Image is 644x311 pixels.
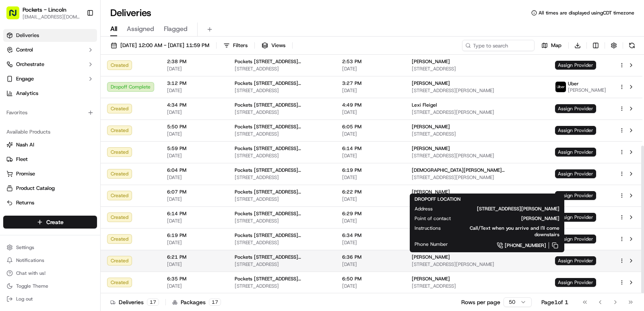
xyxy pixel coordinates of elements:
[461,241,559,250] a: [PHONE_NUMBER]
[541,298,568,306] div: Page 1 of 1
[235,102,329,108] span: Pockets [STREET_ADDRESS][PERSON_NAME]
[342,58,399,65] span: 2:53 PM
[80,178,97,184] span: Pylon
[3,29,97,42] a: Deliveries
[137,79,147,89] button: Start new chat
[23,14,80,20] button: [EMAIL_ADDRESS][DOMAIN_NAME]
[271,42,285,49] span: Views
[65,155,132,169] a: 💻API Documentation
[3,242,97,253] button: Settings
[235,189,329,195] span: Pockets [STREET_ADDRESS][PERSON_NAME]
[235,145,329,152] span: Pockets [STREET_ADDRESS][PERSON_NAME]
[16,46,33,54] span: Control
[3,126,97,138] div: Available Products
[235,261,329,268] span: [STREET_ADDRESS]
[412,189,450,195] span: [PERSON_NAME]
[17,77,31,91] img: 1724597045416-56b7ee45-8013-43a0-a6f9-03cb97ddad50
[412,80,450,87] span: [PERSON_NAME]
[6,156,94,163] a: Fleet
[412,58,450,65] span: [PERSON_NAME]
[342,152,399,159] span: [DATE]
[342,196,399,202] span: [DATE]
[342,174,399,181] span: [DATE]
[6,170,94,177] a: Promise
[415,206,433,212] span: Address
[127,24,154,34] span: Assigned
[36,85,111,91] div: We're available if you need us!
[235,254,329,260] span: Pockets [STREET_ADDRESS][PERSON_NAME]
[167,232,222,239] span: 6:19 PM
[147,299,159,306] div: 17
[412,124,450,130] span: [PERSON_NAME]
[3,182,97,195] button: Product Catalog
[235,232,329,239] span: Pockets [STREET_ADDRESS][PERSON_NAME]
[342,124,399,130] span: 6:05 PM
[167,174,222,181] span: [DATE]
[412,145,450,152] span: [PERSON_NAME]
[342,167,399,173] span: 6:19 PM
[16,141,34,148] span: Nash AI
[415,215,451,222] span: Point of contact
[568,80,579,87] span: Uber
[3,216,97,229] button: Create
[3,43,97,56] button: Control
[538,40,565,51] button: Map
[5,155,65,169] a: 📗Knowledge Base
[235,239,329,246] span: [STREET_ADDRESS]
[172,298,221,306] div: Packages
[16,185,55,192] span: Product Catalog
[505,242,546,249] span: [PHONE_NUMBER]
[342,239,399,246] span: [DATE]
[16,32,39,39] span: Deliveries
[342,131,399,137] span: [DATE]
[555,126,596,135] span: Assign Provider
[16,270,45,276] span: Chat with us!
[3,72,97,85] button: Engage
[342,145,399,152] span: 6:14 PM
[235,196,329,202] span: [STREET_ADDRESS]
[235,80,329,87] span: Pockets [STREET_ADDRESS][PERSON_NAME]
[167,254,222,260] span: 6:21 PM
[539,10,634,16] span: All times are displayed using CDT timezone
[555,82,566,92] img: uber-new-logo.jpeg
[3,255,97,266] button: Notifications
[16,199,34,206] span: Returns
[21,52,145,60] input: Got a question? Start typing here...
[235,109,329,115] span: [STREET_ADDRESS]
[167,80,222,87] span: 3:12 PM
[342,87,399,94] span: [DATE]
[412,109,542,115] span: [STREET_ADDRESS][PERSON_NAME]
[16,158,62,166] span: Knowledge Base
[167,167,222,173] span: 6:04 PM
[342,261,399,268] span: [DATE]
[3,153,97,166] button: Fleet
[23,6,66,14] button: Pockets - Lincoln
[16,283,48,289] span: Toggle Theme
[167,261,222,268] span: [DATE]
[412,66,542,72] span: [STREET_ADDRESS]
[342,218,399,224] span: [DATE]
[235,174,329,181] span: [STREET_ADDRESS]
[461,298,500,306] p: Rows per page
[167,145,222,152] span: 5:59 PM
[464,215,559,222] span: [PERSON_NAME]
[6,199,94,206] a: Returns
[462,40,535,51] input: Type to search
[342,254,399,260] span: 6:36 PM
[16,156,28,163] span: Fleet
[235,131,329,137] span: [STREET_ADDRESS]
[167,87,222,94] span: [DATE]
[167,276,222,282] span: 6:35 PM
[167,109,222,115] span: [DATE]
[555,169,596,178] span: Assign Provider
[412,131,542,137] span: [STREET_ADDRESS]
[454,225,559,238] span: Call/Text when you arrive and I'll come downstairs
[167,239,222,246] span: [DATE]
[555,61,596,70] span: Assign Provider
[555,191,596,200] span: Assign Provider
[412,261,542,268] span: [STREET_ADDRESS][PERSON_NAME]
[555,104,596,113] span: Assign Provider
[555,235,596,243] span: Assign Provider
[342,283,399,289] span: [DATE]
[555,256,596,265] span: Assign Provider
